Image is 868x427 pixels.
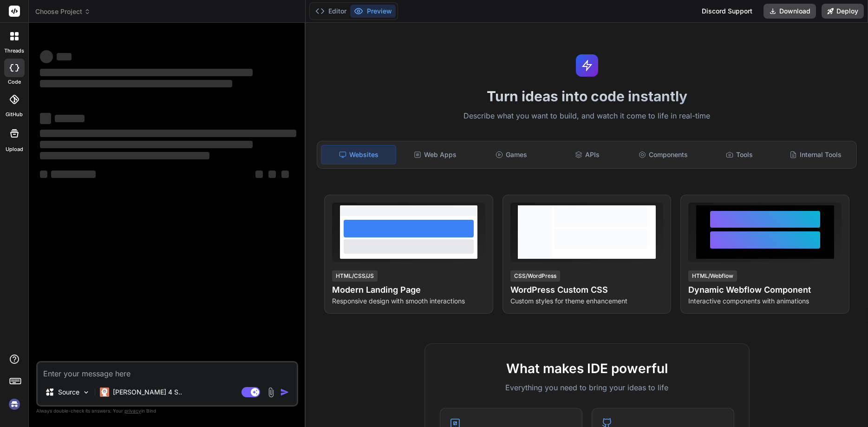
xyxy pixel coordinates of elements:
[113,388,182,397] p: [PERSON_NAME] 4 S..
[688,270,737,282] div: HTML/Webflow
[82,388,90,396] img: Pick Models
[440,359,734,378] h2: What makes IDE powerful
[311,88,862,105] h1: Turn ideas into code instantly
[332,270,378,282] div: HTML/CSS/JS
[40,130,296,137] span: ‌
[7,396,22,412] img: signin
[51,171,96,178] span: ‌
[36,407,298,415] p: Always double-check its answers. Your in Bind
[702,145,777,164] div: Tools
[40,152,209,159] span: ‌
[40,113,51,124] span: ‌
[6,145,23,153] label: Upload
[550,145,625,164] div: APIs
[627,145,701,164] div: Components
[55,115,85,122] span: ‌
[40,69,253,76] span: ‌
[510,283,664,296] h4: WordPress Custom CSS
[510,270,560,282] div: CSS/WordPress
[474,145,548,164] div: Games
[321,145,396,164] div: Websites
[778,145,853,164] div: Internal Tools
[764,4,816,19] button: Download
[822,4,864,19] button: Deploy
[268,171,276,178] span: ‌
[332,283,485,296] h4: Modern Landing Page
[696,4,758,19] div: Discord Support
[100,388,109,397] img: Claude 4 Sonnet
[688,296,842,306] p: Interactive components with animations
[312,5,350,18] button: Editor
[8,78,21,86] label: code
[440,382,734,393] p: Everything you need to bring your ideas to life
[4,47,24,55] label: threads
[40,141,253,148] span: ‌
[332,296,485,306] p: Responsive design with smooth interactions
[58,388,79,397] p: Source
[266,387,276,398] img: attachment
[40,80,232,87] span: ‌
[40,171,47,178] span: ‌
[124,408,141,414] span: privacy
[280,388,289,397] img: icon
[35,7,91,16] span: Choose Project
[510,296,664,306] p: Custom styles for theme enhancement
[398,145,472,164] div: Web Apps
[688,283,842,296] h4: Dynamic Webflow Component
[40,50,53,63] span: ‌
[6,111,23,118] label: GitHub
[311,110,862,122] p: Describe what you want to build, and watch it come to life in real-time
[350,5,396,18] button: Preview
[281,171,289,178] span: ‌
[255,171,263,178] span: ‌
[57,53,72,60] span: ‌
